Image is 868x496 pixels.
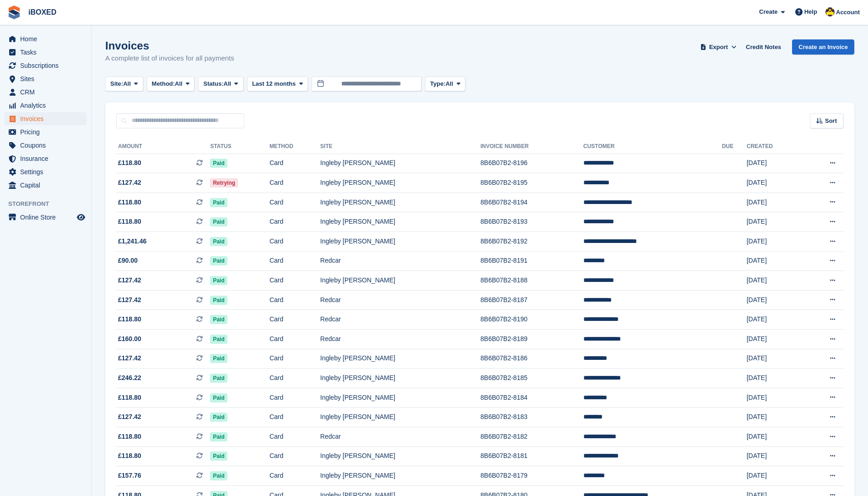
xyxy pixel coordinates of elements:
[320,173,480,193] td: Ingleby [PERSON_NAME]
[118,471,141,480] span: £157.76
[7,6,21,19] img: stora-icon-8386f47178a22dfd0bd8f6a31ec36ba5ce8667c1dd55bd0f319d3a0aa187defe.svg
[118,314,141,324] span: £118.80
[320,290,480,310] td: Redcar
[210,413,227,422] span: Paid
[270,251,320,271] td: Card
[480,408,583,427] td: 8B6B07B2-8183
[320,193,480,212] td: Ingleby [PERSON_NAME]
[270,154,320,173] td: Card
[270,139,320,154] th: Method
[320,446,480,466] td: Ingleby [PERSON_NAME]
[270,193,320,212] td: Card
[5,33,86,45] a: menu
[5,112,86,125] a: menu
[320,330,480,349] td: Redcar
[147,77,195,92] button: Method: All
[5,86,86,99] a: menu
[20,139,75,152] span: Coupons
[5,126,86,138] a: menu
[583,139,722,154] th: Customer
[210,159,227,168] span: Paid
[75,212,86,223] a: Preview store
[747,271,803,291] td: [DATE]
[747,349,803,369] td: [DATE]
[320,139,480,154] th: Site
[747,139,803,154] th: Created
[480,466,583,486] td: 8B6B07B2-8179
[5,179,86,192] a: menu
[198,77,243,92] button: Status: All
[5,165,86,178] a: menu
[210,354,227,363] span: Paid
[5,72,86,85] a: menu
[20,179,75,192] span: Capital
[210,198,227,207] span: Paid
[118,256,138,265] span: £90.00
[105,77,143,92] button: Site: All
[825,7,835,17] img: Katie Brown
[25,5,60,20] a: iBOXED
[20,126,75,138] span: Pricing
[118,412,141,422] span: £127.42
[118,217,141,226] span: £118.80
[747,212,803,232] td: [DATE]
[320,466,480,486] td: Ingleby [PERSON_NAME]
[118,158,141,168] span: £118.80
[480,446,583,466] td: 8B6B07B2-8181
[747,154,803,173] td: [DATE]
[480,369,583,388] td: 8B6B07B2-8185
[116,139,210,154] th: Amount
[118,373,141,383] span: £246.22
[425,77,465,92] button: Type: All
[270,232,320,252] td: Card
[270,349,320,369] td: Card
[747,369,803,388] td: [DATE]
[105,39,234,52] h1: Invoices
[320,427,480,447] td: Redcar
[210,393,227,402] span: Paid
[320,271,480,291] td: Ingleby [PERSON_NAME]
[722,139,747,154] th: Due
[210,432,227,441] span: Paid
[8,199,91,209] span: Storefront
[5,46,86,59] a: menu
[210,315,227,324] span: Paid
[480,271,583,291] td: 8B6B07B2-8188
[747,466,803,486] td: [DATE]
[175,79,183,88] span: All
[320,369,480,388] td: Ingleby [PERSON_NAME]
[480,330,583,349] td: 8B6B07B2-8189
[20,152,75,165] span: Insurance
[320,310,480,330] td: Redcar
[747,408,803,427] td: [DATE]
[105,53,234,64] p: A complete list of invoices for all payments
[118,276,141,285] span: £127.42
[270,369,320,388] td: Card
[320,212,480,232] td: Ingleby [PERSON_NAME]
[118,353,141,363] span: £127.42
[20,211,75,224] span: Online Store
[747,173,803,193] td: [DATE]
[480,388,583,408] td: 8B6B07B2-8184
[480,310,583,330] td: 8B6B07B2-8190
[747,251,803,271] td: [DATE]
[210,452,227,461] span: Paid
[320,408,480,427] td: Ingleby [PERSON_NAME]
[747,446,803,466] td: [DATE]
[210,471,227,480] span: Paid
[825,116,837,126] span: Sort
[747,427,803,447] td: [DATE]
[118,198,141,207] span: £118.80
[20,99,75,112] span: Analytics
[20,33,75,45] span: Home
[480,349,583,369] td: 8B6B07B2-8186
[123,79,131,88] span: All
[20,59,75,72] span: Subscriptions
[804,7,817,17] span: Help
[20,72,75,85] span: Sites
[480,154,583,173] td: 8B6B07B2-8196
[480,173,583,193] td: 8B6B07B2-8195
[224,79,232,88] span: All
[118,237,146,246] span: £1,241.46
[480,290,583,310] td: 8B6B07B2-8187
